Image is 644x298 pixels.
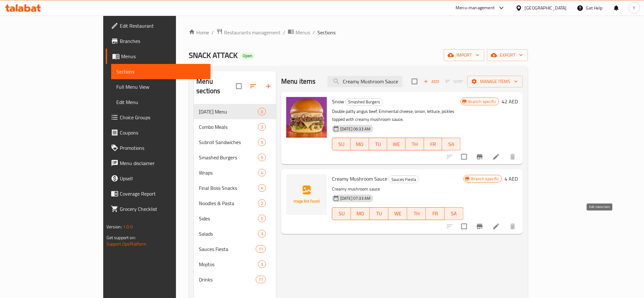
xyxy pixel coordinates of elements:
span: Creamy Mushroom Sauce [332,174,387,184]
button: Add section [261,79,276,94]
div: Subroll Sandwiches5 [194,135,276,150]
span: Sort sections [246,79,261,94]
button: Branch-specific-item [472,219,487,234]
span: Branches [120,37,206,45]
span: Select all sections [232,80,246,93]
li: / [313,29,315,36]
span: Smashed Burgers [199,154,258,161]
div: Drinks11 [194,272,276,287]
button: MO [351,138,369,150]
span: Combo Meals [199,123,258,131]
span: Sauces Fiesta [389,176,419,183]
span: Sections [317,29,336,36]
button: Branch-specific-item [472,149,487,164]
span: Select to update [458,150,471,163]
a: Choice Groups [106,110,211,125]
span: SA [445,140,458,149]
a: Menus [106,49,211,64]
span: Edit Restaurant [120,22,206,30]
span: Version: [106,223,122,231]
button: TU [369,138,388,150]
span: 1.0.0 [123,223,133,231]
div: items [258,108,266,115]
span: export [492,51,523,59]
span: import [449,51,479,59]
div: items [258,184,266,192]
div: Menu-management [456,4,495,12]
span: 3 [258,231,266,237]
nav: breadcrumb [189,28,528,37]
span: Y [633,4,636,11]
span: Add [423,78,440,85]
span: Noodles & Pasta [199,199,258,207]
span: SA [447,209,461,218]
img: Creamy Mushroom Sauce [286,174,327,215]
div: Noodles & Pasta2 [194,196,276,211]
span: [DATE] 07:33 AM [338,195,373,201]
span: Select to update [458,220,471,233]
span: Coverage Report [120,190,206,198]
div: Drinks [199,276,256,283]
span: WE [390,140,403,149]
a: Coupons [106,125,211,140]
div: items [256,276,266,283]
a: Restaurants management [216,28,281,37]
span: Menu disclaimer [120,159,206,167]
div: Wraps4 [194,165,276,180]
div: Sides5 [194,211,276,226]
span: Smashed Burgers [346,98,383,106]
span: 11 [256,277,266,283]
button: FR [424,138,443,150]
div: items [258,199,266,207]
button: TH [407,207,426,220]
h2: Menu items [281,77,316,86]
button: export [487,49,528,61]
a: Promotions [106,140,211,156]
span: Menus [121,52,206,60]
p: Creamy mushroom sauce [332,185,464,193]
button: SA [445,207,464,220]
button: delete [505,149,520,164]
a: Support.OpsPlatform [106,240,147,248]
button: MO [351,207,370,220]
span: SU [335,209,349,218]
span: 3 [258,261,266,267]
a: Edit Restaurant [106,18,211,33]
div: Wraps [199,169,258,177]
div: Smashed Burgers5 [194,150,276,165]
div: Combo Meals3 [194,119,276,135]
h6: 42 AED [502,97,518,106]
span: Select section [408,75,421,88]
span: Choice Groups [120,114,206,121]
span: SU [335,140,348,149]
div: items [256,245,266,253]
a: Edit Menu [111,94,211,110]
span: Sauces Fiesta [199,245,256,253]
span: 4 [258,170,266,176]
span: TU [372,209,386,218]
span: Branch specific [466,99,499,105]
img: Snow [286,97,327,138]
span: Promotions [120,144,206,152]
span: Sides [199,215,258,222]
div: Ramadan Menu [199,108,258,115]
button: TH [406,138,424,150]
span: SNACK ATTACK [189,48,238,62]
a: Grocery Checklist [106,201,211,217]
a: Menus [288,28,310,37]
button: WE [387,138,406,150]
div: Subroll Sandwiches [199,138,258,146]
div: Mojitos3 [194,257,276,272]
span: Salads [199,230,258,238]
span: Upsell [120,175,206,182]
span: Full Menu View [116,83,206,91]
button: SU [332,207,351,220]
span: TH [408,140,422,149]
span: TU [372,140,385,149]
span: MO [353,140,367,149]
a: Branches [106,33,211,49]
